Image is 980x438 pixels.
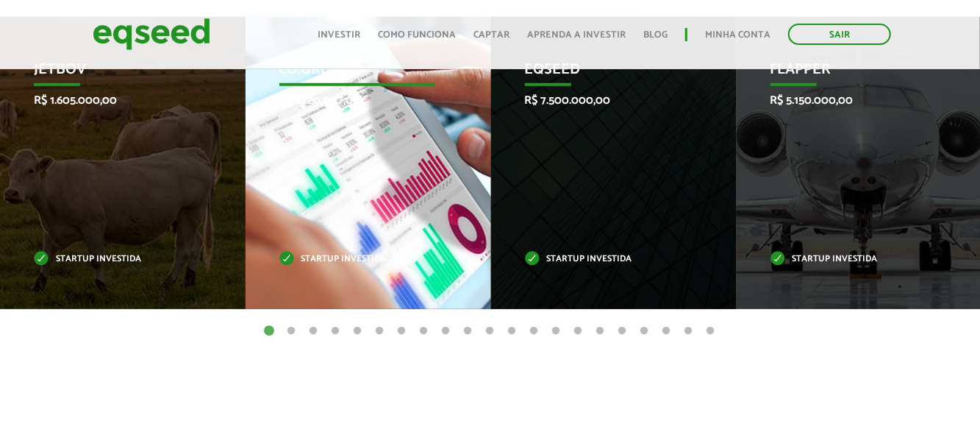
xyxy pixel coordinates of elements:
[525,61,682,86] p: EqSeed
[704,324,718,339] button: 21 of 21
[307,324,321,339] button: 3 of 21
[279,255,436,264] p: Startup investida
[395,324,409,339] button: 7 of 21
[615,324,630,339] button: 17 of 21
[525,255,682,264] p: Startup investida
[318,30,360,40] a: Investir
[461,324,476,339] button: 10 of 21
[637,324,652,339] button: 18 of 21
[439,324,454,339] button: 9 of 21
[483,324,498,339] button: 11 of 21
[643,30,668,40] a: Blog
[34,93,190,107] p: R$ 1.605.000,00
[262,324,277,339] button: 1 of 21
[285,324,299,339] button: 2 of 21
[527,324,542,339] button: 13 of 21
[373,324,387,339] button: 6 of 21
[34,61,190,86] p: JetBov
[93,15,210,54] img: EqSeed
[525,93,682,107] p: R$ 7.500.000,00
[705,30,770,40] a: Minha conta
[788,24,891,45] a: Sair
[279,61,436,86] p: Co.Urban
[593,324,608,339] button: 16 of 21
[549,324,564,339] button: 14 of 21
[659,324,674,339] button: 19 of 21
[473,30,509,40] a: Captar
[770,93,927,107] p: R$ 5.150.000,00
[770,61,927,86] p: Flapper
[417,324,432,339] button: 8 of 21
[34,255,190,264] p: Startup investida
[279,93,436,107] p: R$ 1.220.007,00
[505,324,520,339] button: 12 of 21
[527,30,626,40] a: Aprenda a investir
[378,30,456,40] a: Como funciona
[329,324,343,339] button: 4 of 21
[351,324,365,339] button: 5 of 21
[682,324,696,339] button: 20 of 21
[571,324,586,339] button: 15 of 21
[770,255,927,264] p: Startup investida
